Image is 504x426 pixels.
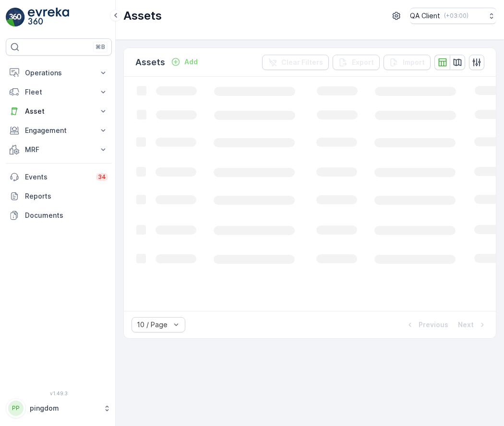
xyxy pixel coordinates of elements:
[25,126,93,135] p: Engagement
[457,319,488,331] button: Next
[6,167,112,187] a: Events34
[6,398,112,418] button: PPpingdom
[444,12,468,20] p: ( +03:00 )
[458,320,474,330] p: Next
[262,55,329,70] button: Clear Filters
[352,58,374,67] p: Export
[135,56,165,69] p: Assets
[6,390,112,396] span: v 1.49.3
[28,8,69,27] img: logo_light-DOdMpM7g.png
[410,8,496,24] button: QA Client(+03:00)
[404,319,449,331] button: Previous
[6,83,112,102] button: Fleet
[333,55,380,70] button: Export
[96,43,105,51] p: ⌘B
[25,211,108,220] p: Documents
[403,58,425,67] p: Import
[25,191,108,201] p: Reports
[184,57,198,67] p: Add
[98,173,106,181] p: 34
[6,187,112,206] a: Reports
[6,8,25,27] img: logo
[384,55,431,70] button: Import
[25,106,93,116] p: Asset
[6,63,112,83] button: Operations
[8,401,24,416] div: PP
[410,11,440,21] p: QA Client
[167,56,202,68] button: Add
[6,206,112,225] a: Documents
[25,87,93,97] p: Fleet
[6,140,112,159] button: MRF
[6,102,112,121] button: Asset
[123,8,162,24] p: Assets
[281,58,323,67] p: Clear Filters
[30,403,98,413] p: pingdom
[25,172,90,182] p: Events
[25,68,93,78] p: Operations
[419,320,448,330] p: Previous
[25,145,93,154] p: MRF
[6,121,112,140] button: Engagement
